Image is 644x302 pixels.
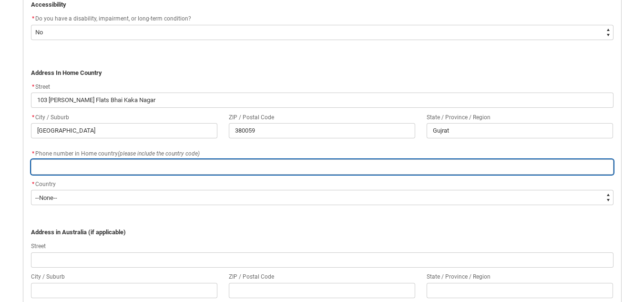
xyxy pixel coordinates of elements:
[32,83,34,90] abbr: required
[31,150,200,157] span: Phone number in Home country
[32,15,34,22] abbr: required
[31,243,46,250] span: Street
[31,229,126,236] strong: Address in Australia (if applicable)
[31,114,69,121] span: City / Suburb
[32,181,34,187] abbr: required
[31,83,50,90] span: Street
[32,114,34,121] abbr: required
[229,114,274,121] span: ZIP / Postal Code
[32,150,34,157] abbr: required
[31,1,66,8] strong: Accessibility
[31,273,65,280] span: City / Suburb
[229,273,274,280] span: ZIP / Postal Code
[31,69,102,76] strong: Address In Home Country
[427,114,491,121] span: State / Province / Region
[35,181,56,187] span: Country
[118,150,200,157] em: (please include the country code)
[35,15,191,22] span: Do you have a disability, impairment, or long-term condition?
[427,273,491,280] span: State / Province / Region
